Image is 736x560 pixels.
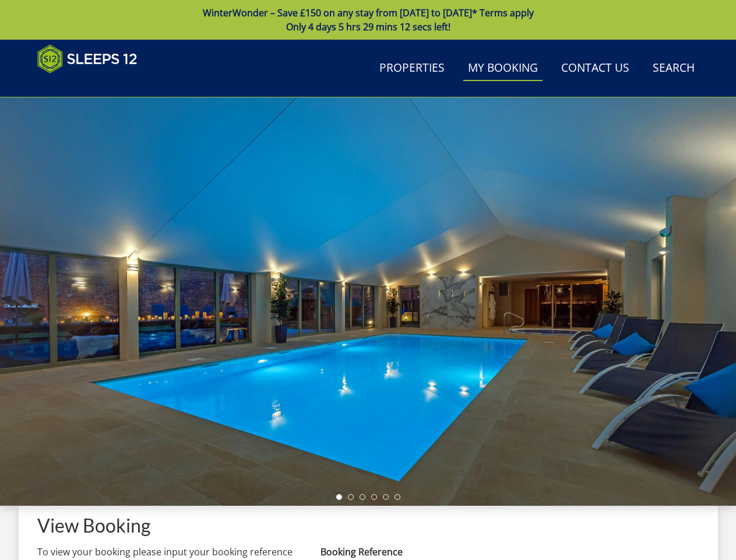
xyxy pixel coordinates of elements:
[463,55,543,82] a: My Booking
[557,55,634,82] a: Contact Us
[286,20,450,33] span: Only 4 days 5 hrs 29 mins 12 secs left!
[648,55,699,82] a: Search
[37,515,699,535] h1: View Booking
[37,44,138,73] img: Sleeps 12
[375,55,449,82] a: Properties
[31,80,154,90] iframe: Customer reviews powered by Trustpilot
[321,545,699,559] label: Booking Reference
